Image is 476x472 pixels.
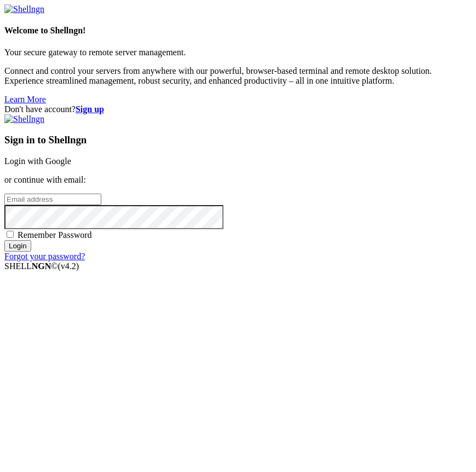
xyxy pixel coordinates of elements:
h3: Sign in to Shellngn [4,134,472,146]
h4: Welcome to Shellngn! [4,26,472,36]
input: Email address [4,194,101,205]
a: Sign up [76,104,104,114]
a: Forgot your password? [4,252,85,261]
img: Shellngn [4,114,44,124]
span: 4.2.0 [58,261,79,271]
span: Remember Password [18,230,92,240]
p: Connect and control your servers from anywhere with our powerful, browser-based terminal and remo... [4,66,472,86]
p: or continue with email: [4,175,472,185]
a: Learn More [4,95,46,104]
p: Your secure gateway to remote server management. [4,48,472,57]
input: Remember Password [7,231,14,238]
b: NGN [32,261,51,271]
a: Login with Google [4,156,71,166]
span: SHELL © [4,261,79,271]
div: Don't have account? [4,104,472,114]
img: Shellngn [4,4,44,14]
input: Login [4,240,31,252]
